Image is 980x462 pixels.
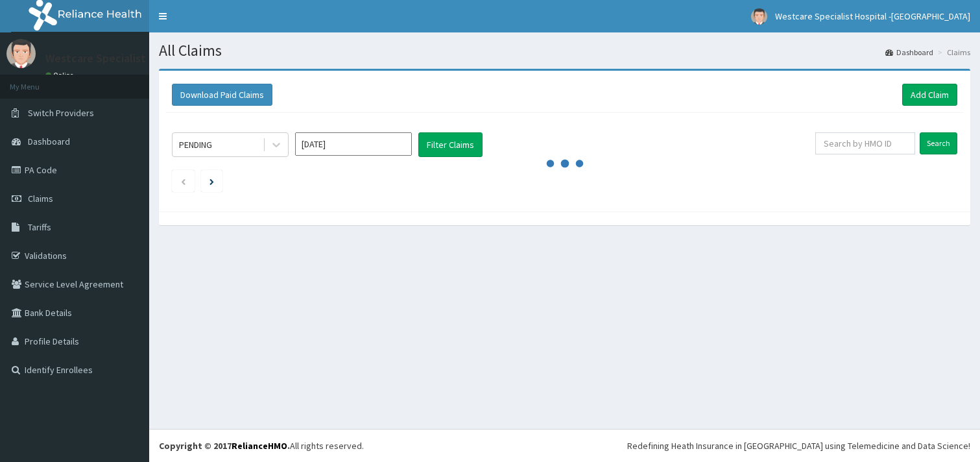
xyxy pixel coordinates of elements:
[627,439,970,452] div: Redefining Heath Insurance in [GEOGRAPHIC_DATA] using Telemedicine and Data Science!
[209,175,214,187] a: Next page
[172,84,272,106] button: Download Paid Claims
[28,221,51,233] span: Tariffs
[885,47,933,58] a: Dashboard
[180,175,186,187] a: Previous page
[159,42,970,59] h1: All Claims
[815,132,915,154] input: Search by HMO ID
[149,429,980,462] footer: All rights reserved.
[45,71,77,80] a: Online
[232,440,287,452] a: RelianceHMO
[418,132,483,157] button: Filter Claims
[28,136,70,147] span: Dashboard
[935,47,970,58] li: Claims
[775,10,970,22] span: Westcare Specialist Hospital -[GEOGRAPHIC_DATA]
[295,132,412,156] input: Select Month and Year
[179,138,212,151] div: PENDING
[159,440,290,452] strong: Copyright © 2017 .
[751,8,767,25] img: User Image
[6,39,36,68] img: User Image
[902,84,957,106] a: Add Claim
[545,144,584,183] svg: audio-loading
[28,107,94,119] span: Switch Providers
[45,53,305,64] p: Westcare Specialist Hospital -[GEOGRAPHIC_DATA]
[920,132,957,154] input: Search
[28,193,53,204] span: Claims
